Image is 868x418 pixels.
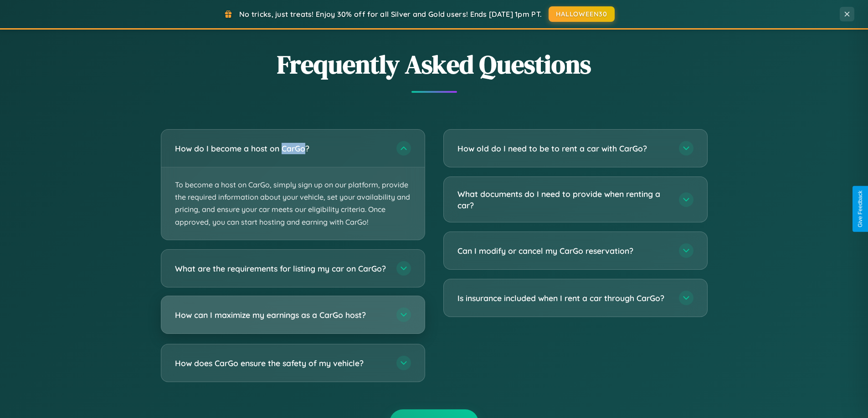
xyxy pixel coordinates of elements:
[161,47,708,82] h2: Frequently Asked Questions
[175,309,387,320] h3: How can I maximize my earnings as a CarGo host?
[175,262,387,274] h3: What are the requirements for listing my car on CarGo?
[549,6,615,22] button: HALLOWEEN30
[857,191,863,227] div: Give Feedback
[457,188,670,211] h3: What documents do I need to provide when renting a car?
[239,10,542,19] span: No tricks, just treats! Enjoy 30% off for all Silver and Gold users! Ends [DATE] 1pm PT.
[457,292,670,304] h3: Is insurance included when I rent a car through CarGo?
[175,143,387,154] h3: How do I become a host on CarGo?
[175,357,387,368] h3: How does CarGo ensure the safety of my vehicle?
[457,143,670,154] h3: How old do I need to be to rent a car with CarGo?
[457,245,670,257] h3: Can I modify or cancel my CarGo reservation?
[161,167,425,240] p: To become a host on CarGo, simply sign up on our platform, provide the required information about...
